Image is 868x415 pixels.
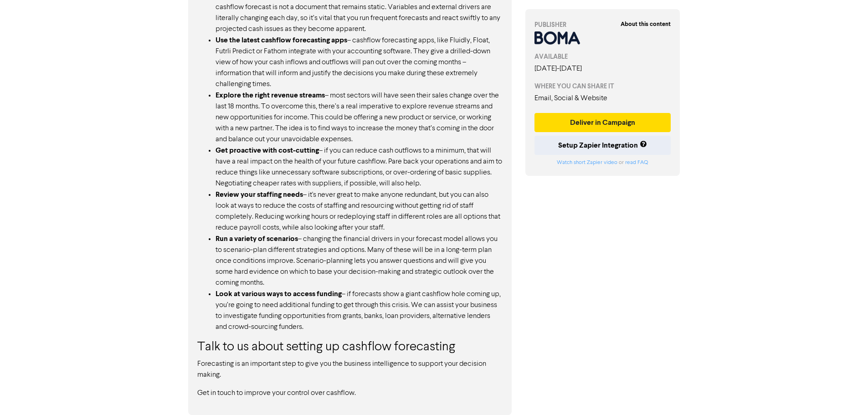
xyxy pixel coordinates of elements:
div: AVAILABLE [534,52,671,61]
strong: Look at various ways to access funding [216,289,342,298]
strong: Use the latest cashflow forecasting apps [216,36,347,45]
button: Deliver in Campaign [534,113,671,132]
strong: Explore the right revenue streams [216,91,325,100]
strong: Review your staffing needs [216,190,303,199]
div: or [534,159,671,167]
li: – if you can reduce cash outflows to a minimum, that will have a real impact on the health of you... [216,145,503,189]
iframe: Chat Widget [822,371,868,415]
div: [DATE] - [DATE] [534,63,671,74]
div: PUBLISHER [534,20,671,30]
p: Forecasting is an important step to give you the business intelligence to support your decision m... [197,359,503,380]
li: – changing the financial drivers in your forecast model allows you to scenario-plan different str... [216,233,503,288]
div: Email, Social & Website [534,93,671,104]
li: – cashflow forecasting apps, like Fluidly, Float, Futrli Predict or Fathom integrate with your ac... [216,35,503,90]
div: WHERE YOU CAN SHARE IT [534,82,671,91]
li: – most sectors will have seen their sales change over the last 18 months. To overcome this, there... [216,90,503,145]
li: – it's never great to make anyone redundant, but you can also look at ways to reduce the costs of... [216,189,503,233]
strong: Run a variety of scenarios [216,234,298,243]
p: Get in touch to improve your control over cashflow. [197,388,503,399]
button: Setup Zapier Integration [534,136,671,155]
strong: About this content [621,20,671,28]
a: read FAQ [625,160,648,165]
li: – if forecasts show a giant cashflow hole coming up, you’re going to need additional funding to g... [216,288,503,333]
a: Watch short Zapier video [557,160,617,165]
h3: Talk to us about setting up cashflow forecasting [197,340,503,355]
strong: Get proactive with cost-cutting [216,146,319,155]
